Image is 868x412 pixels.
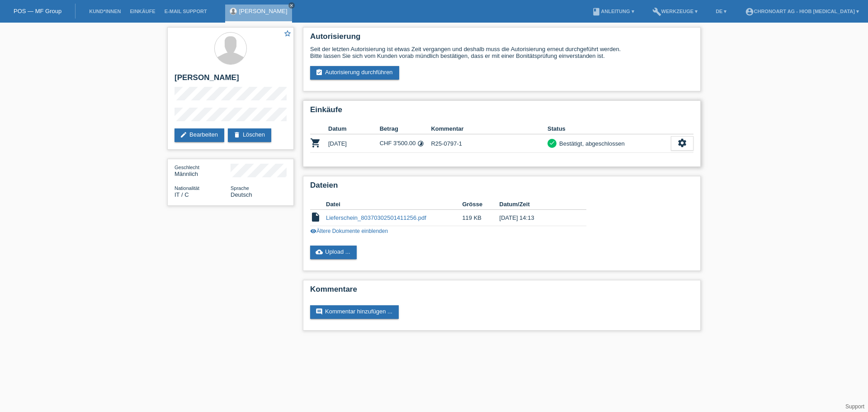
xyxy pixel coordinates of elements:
i: assignment_turned_in [316,69,323,76]
h2: Kommentare [310,285,693,298]
a: Support [845,403,864,410]
a: Kund*innen [85,9,125,14]
span: Nationalität [175,185,199,191]
th: Datei [326,199,462,210]
th: Grösse [462,199,499,210]
td: [DATE] [328,134,380,153]
i: insert_drive_file [310,212,321,223]
h2: Autorisierung [310,32,693,46]
a: cloud_uploadUpload ... [310,246,357,259]
a: deleteLöschen [228,128,271,142]
td: 119 KB [462,210,499,226]
a: account_circleChronoart AG - Hiob [MEDICAL_DATA] ▾ [741,9,864,14]
span: Deutsch [231,191,252,198]
td: R25-0797-1 [431,134,547,153]
a: assignment_turned_inAutorisierung durchführen [310,66,399,80]
i: star_border [283,29,292,38]
div: Seit der letzten Autorisierung ist etwas Zeit vergangen und deshalb muss die Autorisierung erneut... [310,46,693,59]
th: Status [547,123,671,134]
i: close [289,3,294,8]
span: Geschlecht [175,165,199,170]
div: Männlich [175,164,231,177]
a: commentKommentar hinzufügen ... [310,305,399,319]
a: visibilityÄltere Dokumente einblenden [310,228,388,234]
i: POSP00025865 [310,137,321,148]
td: [DATE] 14:13 [500,210,574,226]
a: close [288,2,295,9]
h2: [PERSON_NAME] [175,73,287,87]
i: build [652,7,661,16]
i: Fixe Raten (24 Raten) [417,140,424,147]
i: comment [316,308,323,315]
a: POS — MF Group [14,8,61,14]
a: DE ▾ [711,9,731,14]
h2: Einkäufe [310,105,693,119]
i: edit [180,131,187,138]
i: delete [233,131,241,138]
i: book [592,7,601,16]
a: [PERSON_NAME] [239,8,288,14]
th: Datum/Zeit [500,199,574,210]
div: Bestätigt, abgeschlossen [557,139,625,148]
i: visibility [310,228,316,234]
i: settings [677,138,687,148]
span: Italien / C / 01.12.2008 [175,191,189,198]
a: buildWerkzeuge ▾ [648,9,703,14]
i: check [549,140,555,146]
a: editBearbeiten [175,128,224,142]
span: Sprache [231,185,249,191]
h2: Dateien [310,181,693,194]
th: Betrag [380,123,431,134]
a: bookAnleitung ▾ [587,9,638,14]
a: Lieferschein_80370302501411256.pdf [326,214,426,221]
td: CHF 3'500.00 [380,134,431,153]
th: Datum [328,123,380,134]
a: Einkäufe [125,9,160,14]
th: Kommentar [431,123,547,134]
a: E-Mail Support [160,9,212,14]
a: star_border [283,29,292,39]
i: account_circle [745,7,754,16]
i: cloud_upload [316,248,323,256]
